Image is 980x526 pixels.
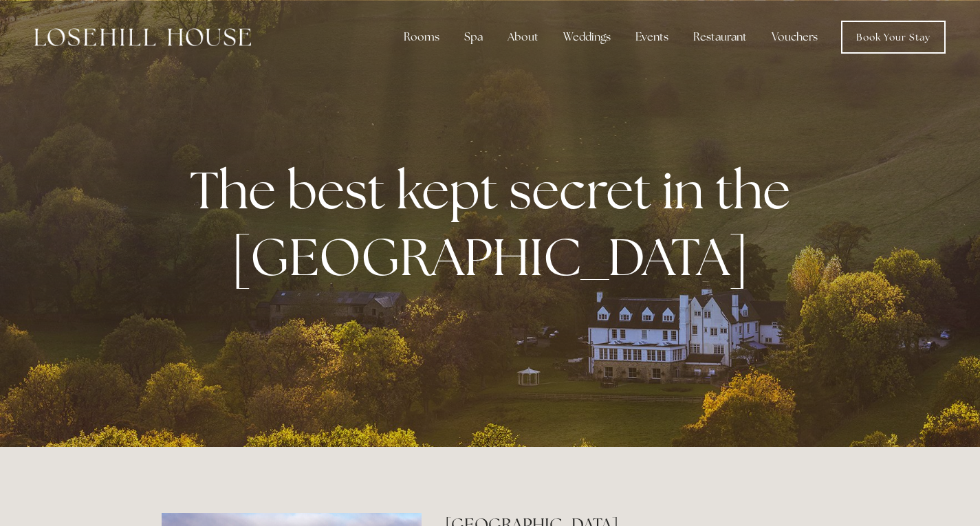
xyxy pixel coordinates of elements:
div: Events [624,23,679,51]
strong: The best kept secret in the [GEOGRAPHIC_DATA] [190,156,801,291]
a: Vouchers [761,23,829,51]
div: Spa [453,23,494,51]
img: Losehill House [34,28,251,46]
a: Book Your Stay [841,21,946,54]
div: Weddings [552,23,622,51]
div: Restaurant [682,23,758,51]
div: Rooms [393,23,450,51]
div: About [497,23,549,51]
